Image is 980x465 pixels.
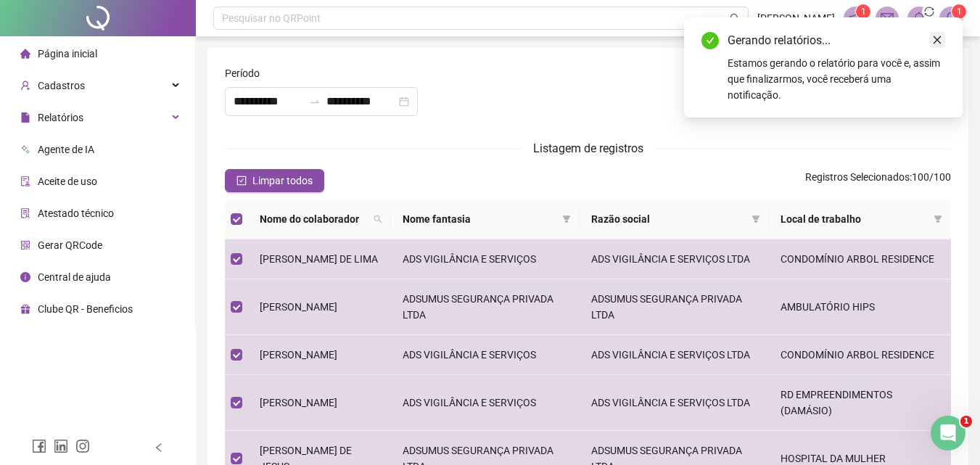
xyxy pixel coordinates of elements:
[562,215,571,223] span: filter
[38,112,83,123] span: Relatórios
[391,375,580,431] td: ADS VIGILÂNCIA E SERVIÇOS
[309,96,321,107] span: swap-right
[752,215,760,223] span: filter
[781,211,928,227] span: Local de trabalho
[940,7,962,29] img: 53125
[260,349,337,361] span: [PERSON_NAME]
[38,303,133,315] span: Clube QR - Beneficios
[154,443,164,453] span: left
[225,169,324,192] button: Limpar todos
[580,239,768,279] td: ADS VIGILÂNCIA E SERVIÇOS LTDA
[260,301,337,313] span: [PERSON_NAME]
[533,141,643,155] span: Listagem de registros
[769,335,951,375] td: CONDOMÍNIO ARBOL RESIDENCE
[849,12,862,25] span: notification
[38,271,111,283] span: Central de ajuda
[260,397,337,408] span: [PERSON_NAME]
[391,335,580,375] td: ADS VIGILÂNCIA E SERVIÇOS
[931,416,965,450] iframe: Intercom live chat
[580,375,768,431] td: ADS VIGILÂNCIA E SERVIÇOS LTDA
[952,4,966,19] sup: Atualize o seu contato no menu Meus Dados
[38,176,97,187] span: Aceite de uso
[934,215,942,223] span: filter
[769,279,951,335] td: AMBULATÓRIO HIPS
[20,240,30,250] span: qrcode
[260,253,378,265] span: [PERSON_NAME] DE LIMA
[861,7,866,17] span: 1
[960,416,972,427] span: 1
[38,80,85,91] span: Cadastros
[20,304,30,314] span: gift
[881,12,894,25] span: mail
[728,32,945,49] div: Gerando relatórios...
[391,279,580,335] td: ADSUMUS SEGURANÇA PRIVADA LTDA
[38,48,97,59] span: Página inicial
[75,439,90,453] span: instagram
[38,207,114,219] span: Atestado técnico
[252,173,313,189] span: Limpar todos
[38,144,94,155] span: Agente de IA
[931,208,945,230] span: filter
[730,13,741,24] span: search
[225,65,260,81] span: Período
[54,439,68,453] span: linkedin
[20,272,30,282] span: info-circle
[580,279,768,335] td: ADSUMUS SEGURANÇA PRIVADA LTDA
[236,176,247,186] span: check-square
[403,211,556,227] span: Nome fantasia
[749,208,763,230] span: filter
[32,439,46,453] span: facebook
[591,211,745,227] span: Razão social
[769,239,951,279] td: CONDOMÍNIO ARBOL RESIDENCE
[805,171,910,183] span: Registros Selecionados
[929,32,945,48] a: Close
[957,7,962,17] span: 1
[38,239,102,251] span: Gerar QRCode
[769,375,951,431] td: RD EMPREENDIMENTOS (DAMÁSIO)
[805,169,951,192] span: : 100 / 100
[20,176,30,186] span: audit
[701,32,719,49] span: check-circle
[932,35,942,45] span: close
[20,112,30,123] span: file
[374,215,382,223] span: search
[559,208,574,230] span: filter
[20,49,30,59] span: home
[20,208,30,218] span: solution
[856,4,870,19] sup: 1
[913,12,926,25] span: bell
[309,96,321,107] span: to
[371,208,385,230] span: search
[580,335,768,375] td: ADS VIGILÂNCIA E SERVIÇOS LTDA
[260,211,368,227] span: Nome do colaborador
[757,10,835,26] span: [PERSON_NAME]
[391,239,580,279] td: ADS VIGILÂNCIA E SERVIÇOS
[920,2,939,21] span: sync
[20,81,30,91] span: user-add
[728,55,945,103] div: Estamos gerando o relatório para você e, assim que finalizarmos, você receberá uma notificação.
